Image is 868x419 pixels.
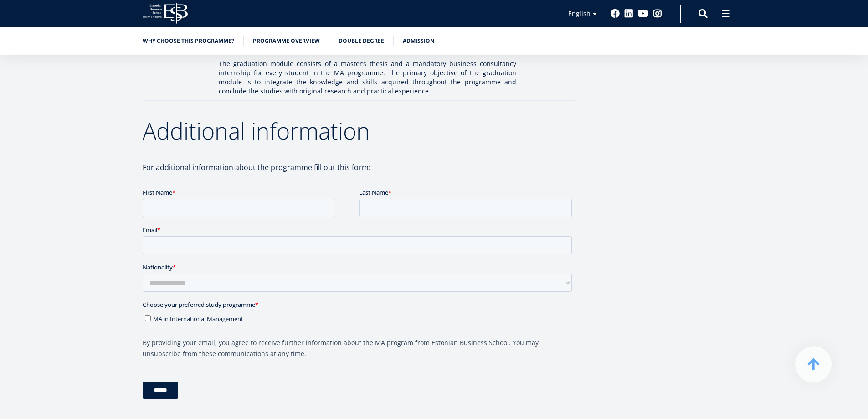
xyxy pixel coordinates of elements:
a: Why choose this programme? [143,36,234,46]
h2: Additional information [143,119,575,142]
a: Admission [403,36,435,46]
a: Youtube [638,9,648,18]
p: For additional information about the programme fill out this form: [143,160,575,174]
iframe: Form 0 [143,188,575,415]
a: Facebook [611,9,620,18]
a: Linkedin [624,9,633,18]
a: Programme overview [253,36,320,46]
a: Double Degree [339,36,384,46]
a: Instagram [653,9,662,18]
p: The graduation module consists of a master’s thesis and a mandatory business consultancy internsh... [219,59,516,96]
